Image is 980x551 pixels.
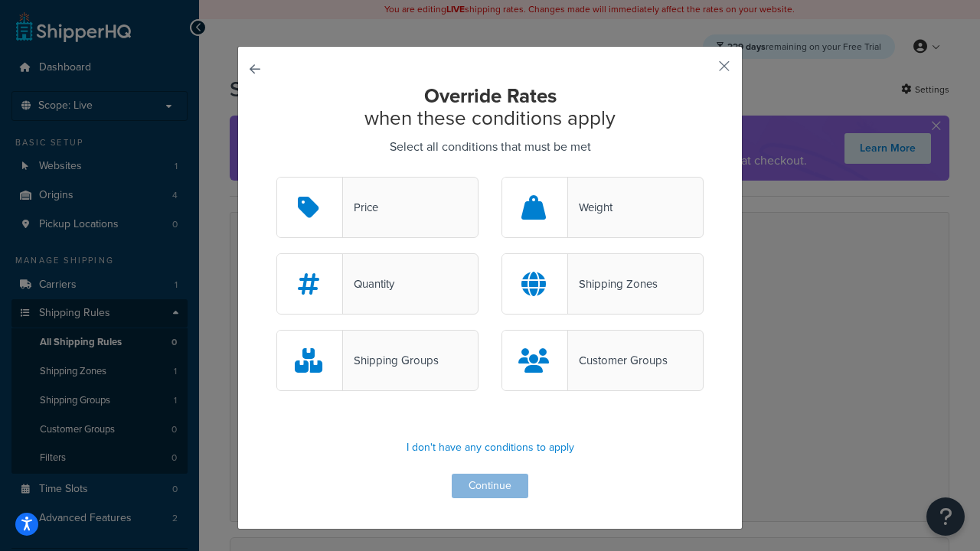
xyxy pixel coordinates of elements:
[276,136,704,158] p: Select all conditions that must be met
[568,273,658,295] div: Shipping Zones
[343,273,394,295] div: Quantity
[343,350,439,371] div: Shipping Groups
[568,197,612,218] div: Weight
[276,437,704,458] p: I don't have any conditions to apply
[424,81,557,110] strong: Override Rates
[343,197,378,218] div: Price
[568,350,668,371] div: Customer Groups
[276,85,704,129] h2: when these conditions apply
